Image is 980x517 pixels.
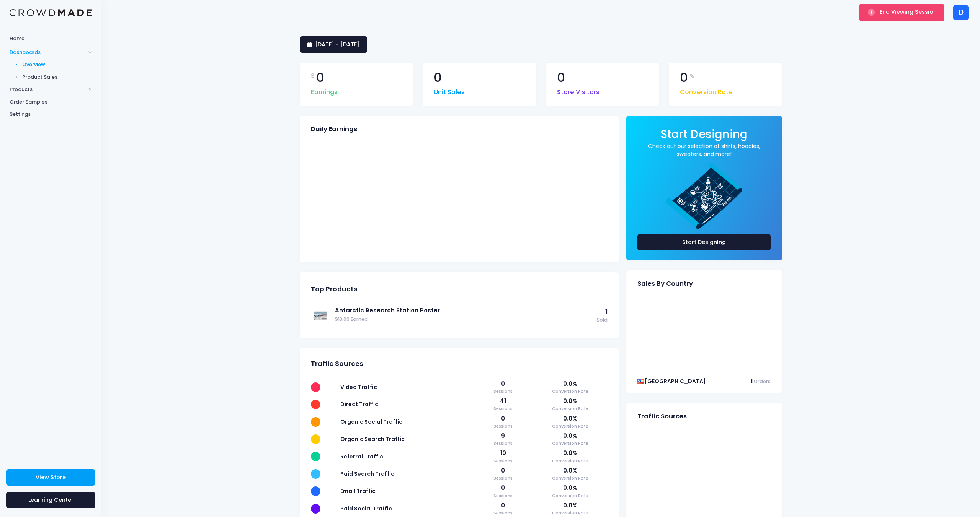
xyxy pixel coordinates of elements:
span: 0.0% [533,415,608,423]
span: 10 [481,449,525,457]
span: 0.0% [533,449,608,457]
span: Conversion Rate [533,458,608,464]
span: Organic Search Traffic [340,435,405,443]
a: Check out our selection of shirts, hoodies, sweaters, and more! [637,142,771,158]
span: Conversion Rate [533,440,608,447]
span: Sessions [481,388,525,395]
span: Sessions [481,475,525,481]
span: Paid Social Traffic [340,505,392,512]
span: Daily Earnings [311,125,357,133]
span: Sold [596,317,608,324]
img: Logo [10,9,92,16]
span: 0.0% [533,501,608,510]
span: Direct Traffic [340,400,378,408]
span: Traffic Sources [637,413,687,420]
span: Top Products [311,285,358,293]
span: View Store [36,473,66,481]
span: Earnings [311,84,338,97]
a: Start Designing [637,234,771,250]
span: 0 [481,484,525,492]
span: Product Sales [22,73,92,81]
span: Orders [754,378,771,385]
span: Paid Search Traffic [340,470,394,478]
span: 9 [481,432,525,440]
span: 41 [481,397,525,405]
span: Conversion Rate [680,84,733,97]
span: Settings [10,111,92,118]
span: 0 [434,72,442,84]
span: Sessions [481,493,525,499]
span: 0 [481,501,525,510]
span: 0.0% [533,484,608,492]
span: Email Traffic [340,487,376,495]
a: Antarctic Research Station Poster [335,306,593,315]
span: Order Samples [10,98,92,106]
span: Home [10,35,92,42]
span: Conversion Rate [533,475,608,481]
span: 0 [680,72,688,84]
button: End Viewing Session [859,4,944,21]
span: Referral Traffic [340,453,383,460]
span: 0 [481,415,525,423]
span: End Viewing Session [880,8,937,16]
span: 0.0% [533,432,608,440]
a: Learning Center [6,492,95,508]
span: $13.00 Earned [335,316,593,323]
span: Conversion Rate [533,423,608,429]
span: % [689,72,695,81]
a: View Store [6,469,95,486]
span: 0.0% [533,467,608,475]
span: Store Visitors [557,84,599,97]
span: 0.0% [533,397,608,405]
span: Products [10,86,85,93]
span: Sessions [481,405,525,412]
span: $ [311,72,315,81]
span: 1 [751,377,753,385]
span: 0.0% [533,380,608,388]
span: Conversion Rate [533,493,608,499]
span: Sales By Country [637,280,693,288]
span: 1 [605,307,608,316]
span: Start Designing [660,126,748,142]
a: Start Designing [660,133,748,140]
span: Sessions [481,458,525,464]
span: Traffic Sources [311,360,363,368]
a: [DATE] - [DATE] [300,36,367,53]
span: Overview [22,61,92,68]
span: Unit Sales [434,84,465,97]
span: Sessions [481,510,525,516]
span: Video Traffic [340,383,377,391]
span: Conversion Rate [533,388,608,395]
span: Organic Social Traffic [340,418,402,426]
span: Conversion Rate [533,510,608,516]
span: [GEOGRAPHIC_DATA] [645,377,706,385]
span: Sessions [481,423,525,429]
span: 0 [557,72,565,84]
span: 0 [316,72,324,84]
div: D [953,5,969,20]
span: Learning Center [28,496,73,504]
span: Dashboards [10,49,85,56]
span: Conversion Rate [533,405,608,412]
span: Sessions [481,440,525,447]
span: 0 [481,380,525,388]
span: [DATE] - [DATE] [315,41,359,48]
span: 0 [481,467,525,475]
